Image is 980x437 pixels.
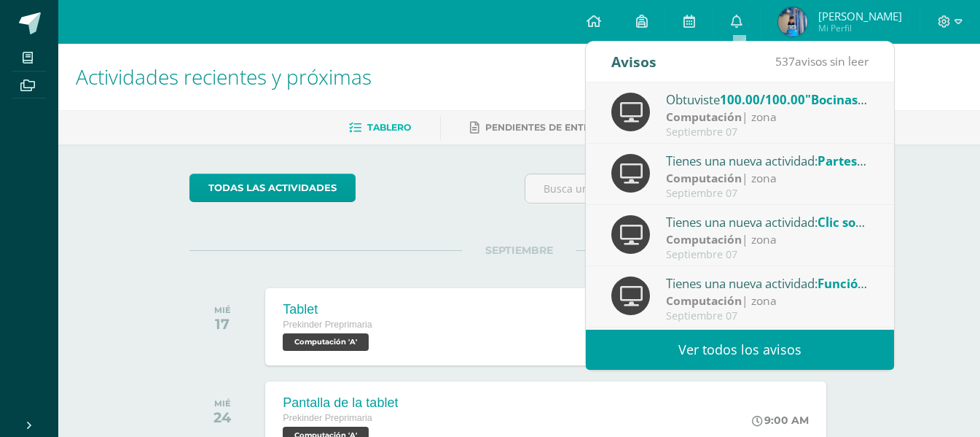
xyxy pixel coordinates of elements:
[666,126,869,139] div: Septiembre 07
[778,7,807,36] img: e4cc5a724eb4fddbf2b7c0a9cab1ad26.png
[76,63,372,90] span: Actividades recientes y próximas
[666,293,869,309] div: | zona
[213,409,231,426] div: 24
[720,91,805,108] span: 100.00/100.00
[213,398,231,409] div: MIÉ
[485,122,610,133] span: Pendientes de entrega
[367,122,411,133] span: Tablero
[611,42,656,82] div: Avisos
[214,305,231,315] div: MIÉ
[470,116,610,139] a: Pendientes de entrega
[666,231,742,247] strong: Computación
[818,275,937,292] span: Función de la tablet
[214,315,231,333] div: 17
[666,187,869,200] div: Septiembre 07
[283,320,372,330] span: Prekinder Preprimaria
[666,293,742,309] strong: Computación
[666,151,869,170] div: Tienes una nueva actividad:
[189,174,356,202] a: todas las Actividades
[666,109,742,125] strong: Computación
[462,244,576,257] span: SEPTIEMBRE
[666,310,869,322] div: Septiembre 07
[666,231,869,248] div: | zona
[666,170,869,187] div: | zona
[349,116,411,139] a: Tablero
[666,109,869,125] div: | zona
[586,330,894,370] a: Ver todos los avisos
[805,91,867,108] span: "Bocinas"
[283,413,372,423] span: Prekinder Preprimaria
[666,90,869,109] div: Obtuviste en
[283,333,369,351] span: Computación 'A'
[818,214,901,231] span: Clic sostenido
[283,395,398,411] div: Pantalla de la tablet
[775,53,795,69] span: 537
[283,302,372,317] div: Tablet
[818,22,902,34] span: Mi Perfil
[666,249,869,261] div: Septiembre 07
[666,274,869,293] div: Tienes una nueva actividad:
[775,53,869,69] span: avisos sin leer
[666,170,742,186] strong: Computación
[525,174,848,203] input: Busca una actividad próxima aquí...
[666,212,869,231] div: Tienes una nueva actividad:
[752,414,809,427] div: 9:00 AM
[818,9,902,23] span: [PERSON_NAME]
